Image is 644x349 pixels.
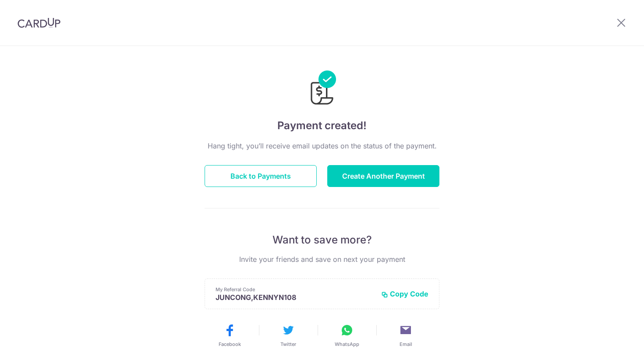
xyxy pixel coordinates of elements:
[205,254,439,264] p: Invite your friends and save on next your payment
[308,71,336,107] img: Payments
[380,323,432,348] button: Email
[280,341,296,348] span: Twitter
[262,323,314,348] button: Twitter
[205,233,439,247] p: Want to save more?
[216,286,374,293] p: My Referral Code
[204,323,255,348] button: Facebook
[335,341,359,348] span: WhatsApp
[18,18,60,28] img: CardUp
[327,165,439,187] button: Create Another Payment
[205,141,439,151] p: Hang tight, you’ll receive email updates on the status of the payment.
[216,293,374,302] p: JUNCONG,KENNYN108
[381,289,428,298] button: Copy Code
[219,341,241,348] span: Facebook
[205,118,439,134] h4: Payment created!
[205,165,317,187] button: Back to Payments
[400,341,412,348] span: Email
[321,323,373,348] button: WhatsApp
